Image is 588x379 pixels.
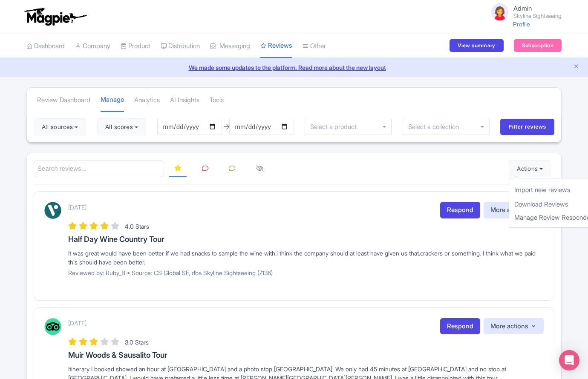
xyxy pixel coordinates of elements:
input: Select a collection [408,123,465,131]
input: Filter reviews [500,119,554,135]
a: Review Dashboard [37,89,90,112]
div: It was great would have been better if we had snacks to sample the wine with.i think the company ... [68,249,544,267]
button: More actions [484,318,544,335]
button: All sources [34,118,86,135]
img: Viator Logo [44,202,61,219]
small: Skyline Sightseeing [513,13,562,19]
a: Company [75,34,110,58]
a: Messaging [210,34,250,58]
a: Tools [210,89,224,112]
span: Admin [513,4,532,12]
p: [DATE] [68,319,86,327]
button: More actions [484,202,544,218]
span: 3.0 Stars [125,339,149,346]
img: Tripadvisor Logo [44,318,61,335]
a: Admin Skyline Sightseeing [484,2,562,22]
input: Select a product [310,123,361,131]
a: View summary [450,39,503,52]
a: Other [303,34,326,58]
button: Actions [509,160,551,177]
h3: Half Day Wine Country Tour [68,235,544,244]
button: All scores [97,118,146,135]
h3: Muir Woods & Sausalito Tour [68,351,544,359]
a: Dashboard [26,34,65,58]
a: Manage [101,88,124,112]
a: Distribution [161,34,200,58]
p: [DATE] [68,203,86,212]
a: Subscription [514,39,562,52]
img: avatar_key_member-9c1dde93af8b07d7383eb8b5fb890c87.png [490,2,510,22]
a: Respond [440,318,480,335]
span: 4.0 Stars [125,223,149,230]
a: AI Insights [170,89,199,112]
img: logo-ab69f6fb50320c5b225c76a69d11143b.png [22,7,88,26]
div: Open Intercom Messenger [559,350,579,370]
a: Analytics [134,89,160,112]
a: Reviews [260,34,292,58]
a: Profile [513,20,530,28]
input: Search reviews... [34,160,164,178]
a: Product [121,34,150,58]
a: Respond [440,202,480,218]
a: We made some updates to the platform. Read more about the new layout [5,63,583,72]
p: Reviewed by: Ruby_B • Source: CS Global SF, dba Skyline Sightseeing (7136) [68,268,544,277]
button: Close announcement [573,62,579,72]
